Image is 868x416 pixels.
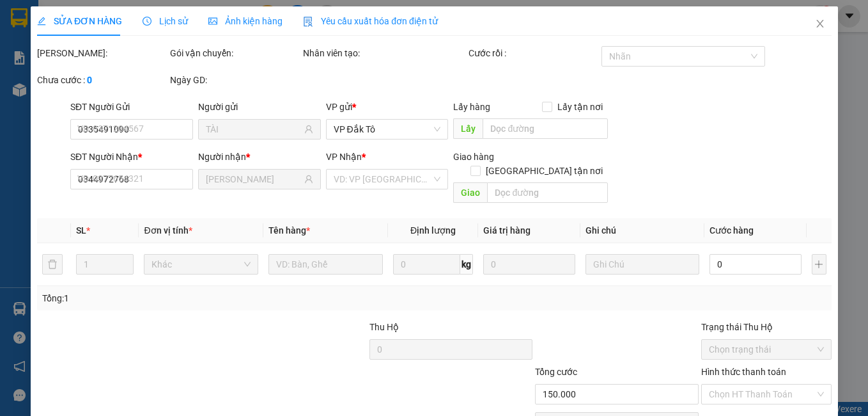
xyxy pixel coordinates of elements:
span: Đơn vị tính [144,225,192,236]
span: Cước hàng [709,225,754,236]
b: 0 [87,75,92,85]
input: Tên người nhận [205,172,301,186]
div: [PERSON_NAME]: [37,46,167,60]
div: Tổng: 1 [42,291,336,305]
span: Thu Hộ [369,322,398,332]
span: Lấy [453,118,483,139]
input: Dọc đường [487,182,608,203]
div: Gói vận chuyển: [169,46,300,60]
span: Ảnh kiện hàng [208,16,283,26]
button: Close [802,6,837,42]
span: user [304,125,313,134]
span: user [304,175,313,184]
span: Lấy tận nơi [552,100,608,114]
span: clock-circle [143,17,151,26]
input: Tên người gửi [205,122,301,136]
span: VP Đắk Tô [333,120,440,139]
div: Người nhận [198,150,320,164]
span: Yêu cầu xuất hóa đơn điện tử [303,16,438,26]
button: plus [811,254,826,275]
span: Tên hàng [268,225,310,236]
span: SL [76,225,86,236]
div: Trạng thái Thu Hộ [701,320,832,334]
th: Ghi chú [580,218,704,243]
span: [GEOGRAPHIC_DATA] tận nơi [481,164,608,178]
input: Ghi Chú [585,254,699,275]
span: close [814,19,825,29]
div: Chưa cước : [37,73,167,87]
span: Khác [151,255,251,274]
span: Lấy hàng [453,102,490,112]
input: 0 [483,254,575,275]
label: Hình thức thanh toán [701,367,786,377]
span: Lịch sử [143,16,188,26]
div: Người gửi [198,100,320,114]
span: Giao hàng [453,152,494,162]
span: SỬA ĐƠN HÀNG [37,16,122,26]
span: Tổng cước [535,367,577,377]
span: Định lượng [410,225,456,236]
button: delete [42,254,63,275]
div: Nhân viên tạo: [302,46,466,60]
input: Dọc đường [483,118,608,139]
span: Giá trị hàng [483,225,531,236]
span: picture [208,17,217,26]
span: kg [460,254,473,275]
div: SĐT Người Nhận [70,150,192,164]
span: Chọn trạng thái [709,340,824,359]
span: edit [37,17,46,26]
div: SĐT Người Gửi [70,100,192,114]
div: Cước rồi : [469,46,599,60]
div: Ngày GD: [169,73,300,87]
input: VD: Bàn, Ghế [268,254,383,275]
span: VP Nhận [325,152,361,162]
span: Giao [453,182,487,203]
img: icon [303,17,313,27]
div: VP gửi [325,100,448,114]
